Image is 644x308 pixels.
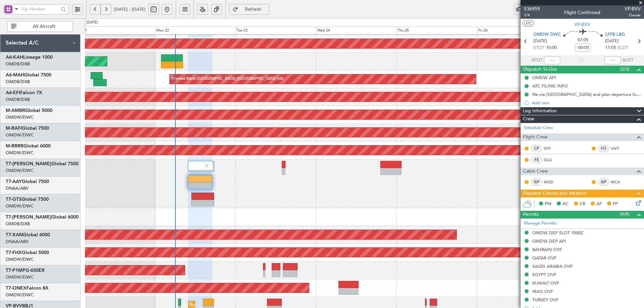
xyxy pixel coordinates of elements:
[562,201,569,207] span: AC
[6,239,29,245] a: DNAA/ABV
[6,144,23,148] span: M-RRRR
[235,26,316,35] div: Tue 23
[171,74,283,84] div: Planned Maint [GEOGRAPHIC_DATA] ([GEOGRAPHIC_DATA] Intl)
[611,145,626,151] a: VNT
[6,203,34,209] a: OMDW/DWC
[533,45,544,51] span: ETOT
[229,4,269,15] button: Refresh
[532,238,566,244] div: OMDW DEP API
[6,256,34,262] a: OMDW/DWC
[532,230,583,236] div: OMDW DEP SLOT 1000Z
[6,286,49,291] a: T7-ONEXFalcon 8X
[523,168,548,175] span: Cabin Crew
[6,233,23,237] span: T7-XAN
[523,211,539,219] span: Permits
[6,132,34,138] a: OMDW/DWC
[6,197,49,202] a: T7-GTSGlobal 7500
[114,6,146,12] span: [DATE] - [DATE]
[6,61,30,67] a: OMDB/DXB
[533,38,547,45] span: [DATE]
[613,201,618,207] span: FP
[6,90,20,95] span: A6-EFI
[6,250,22,255] span: T7-FHX
[580,201,585,207] span: CR
[524,5,540,12] span: 536959
[6,274,34,280] a: OMDW/DWC
[620,211,630,218] span: (9/9)
[524,12,540,18] span: 1/4
[6,268,25,273] span: T7-P1MP
[6,268,45,273] a: T7-P1MPG-650ER
[477,26,557,35] div: Fri 26
[6,215,51,220] span: T7-[PERSON_NAME]
[532,247,562,252] div: BAHRAIN OVF
[6,197,21,202] span: T7-GTS
[7,21,73,32] button: All Aircraft
[625,5,641,12] span: VP-BVV
[74,26,155,35] div: Sun 21
[6,185,29,191] a: DNAA/ABV
[532,297,558,303] div: TURKEY OVF
[6,144,51,148] a: M-RRRRGlobal 6000
[6,162,51,166] span: T7-[PERSON_NAME]
[6,126,22,131] span: M-RAFI
[533,32,561,38] span: OMDW DWC
[545,201,551,207] span: PM
[522,20,534,26] button: UTC
[6,114,34,120] a: OMDW/DWC
[598,145,609,152] div: FO
[6,292,34,298] a: OMDW/DWC
[21,4,59,14] input: Trip Number
[524,125,553,131] a: Schedule Crew
[546,45,557,51] span: 10:00
[605,38,619,45] span: [DATE]
[531,156,542,164] div: FE
[6,286,26,291] span: T7-ONEX
[6,73,51,77] a: A6-MAHGlobal 7500
[532,91,641,97] div: file via [GEOGRAPHIC_DATA] and plan departure fuel 55000 Lbs.
[6,108,25,113] span: M-AMBR
[596,201,602,207] span: AF
[544,179,559,185] a: MGD
[611,179,626,185] a: MCA
[6,179,22,184] span: T7-AAY
[578,37,588,44] span: 07:05
[544,56,560,64] input: --:--
[532,272,556,278] div: EGYPT OVF
[396,26,477,35] div: Thu 25
[18,24,70,29] span: All Aircraft
[523,133,548,141] span: Flight Crew
[531,178,542,186] div: ISP
[6,233,50,237] a: T7-XANGlobal 6000
[6,179,49,184] a: T7-AAYGlobal 7500
[605,32,625,38] span: LFPB LBG
[532,75,556,80] div: OMDW API
[620,66,630,73] span: (3/3)
[87,20,98,25] div: [DATE]
[6,126,49,131] a: M-RAFIGlobal 7500
[544,157,559,163] a: DLG
[532,83,568,89] div: ATC FILING INFO
[564,9,600,16] div: Flight Confirmed
[574,21,590,28] span: VP-BVV
[6,162,78,166] a: T7-[PERSON_NAME]Global 7500
[531,57,542,64] span: ATOT
[625,12,641,18] span: Owner
[531,145,542,152] div: CP
[6,221,30,227] a: OMDB/DXB
[6,90,42,95] a: A6-EFIFalcon 7X
[6,79,30,85] a: OMDB/DXB
[605,45,616,51] span: 17:05
[523,190,587,197] span: Dispatch Checks and Weather
[523,115,534,123] span: Crew
[532,280,559,286] div: KUWAIT OVF
[316,26,396,35] div: Wed 24
[6,250,49,255] a: T7-FHXGlobal 5000
[6,168,34,174] a: OMDW/DWC
[6,73,24,77] span: A6-MAH
[532,263,573,269] div: SAUDI ARABIA OVF
[523,66,557,73] span: Dispatch To-Dos
[239,7,267,12] span: Refresh
[523,107,557,115] span: Leg Information
[6,108,52,113] a: M-AMBRGlobal 5000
